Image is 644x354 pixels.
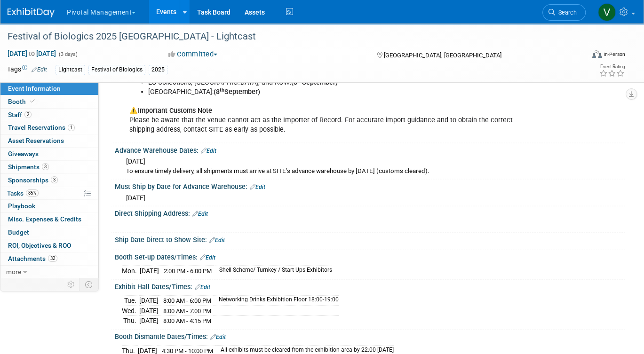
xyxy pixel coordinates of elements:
div: Must Ship by Date for Advance Warehouse: [115,180,625,192]
span: more [6,268,21,275]
a: Budget [0,226,98,239]
span: [DATE] [DATE] [7,49,56,58]
span: 8:00 AM - 4:15 PM [163,317,211,324]
button: Committed [165,49,221,59]
span: Playbook [8,202,35,210]
span: 32 [48,255,57,262]
td: Tags [7,64,47,75]
td: Personalize Event Tab Strip [63,278,80,291]
a: Tasks85% [0,187,98,200]
a: Search [542,4,586,21]
i: Booth reservation complete [30,99,35,104]
a: ROI, Objectives & ROO [0,239,98,252]
span: [DATE] [126,157,145,165]
a: Sponsorships3 [0,174,98,187]
td: [DATE] [139,316,159,326]
span: Sponsorships [8,176,58,184]
span: Booth [8,98,37,105]
a: Giveaways [0,148,98,160]
span: Misc. Expenses & Credits [8,215,81,223]
b: Important Customs Note [138,107,212,115]
b: th [220,87,224,93]
div: To ensure timely delivery, all shipments must arrive at SITE’s advance warehouse by [DATE] (custo... [126,167,618,176]
a: more [0,266,98,278]
div: Exhibit Hall Dates/Times: [115,280,625,292]
span: Event Information [8,85,61,92]
img: ExhibitDay [8,8,55,17]
div: Advance Warehouse Dates: [115,143,625,156]
span: Travel Reservations [8,124,75,131]
b: September) [224,88,260,96]
td: [DATE] [139,306,159,316]
a: Misc. Expenses & Credits [0,213,98,226]
a: Edit [32,66,47,73]
img: Valerie Weld [598,3,616,21]
div: Booth Set-up Dates/Times: [115,250,625,262]
span: (3 days) [58,51,78,57]
div: Festival of Biologics [88,65,145,75]
span: Staff [8,111,32,118]
a: Edit [201,148,216,154]
div: Event Format [534,49,625,63]
div: Festival of Biologics 2025 [GEOGRAPHIC_DATA] - Lightcast [4,28,572,45]
span: Budget [8,228,29,236]
div: In-Person [603,51,625,58]
a: Staff2 [0,109,98,121]
b: th [297,78,302,84]
div: Event Rating [599,64,625,69]
b: (8 [214,88,220,96]
td: Wed. [122,306,139,316]
span: 8:00 AM - 7:00 PM [163,307,211,315]
span: 85% [26,189,39,197]
td: Toggle Event Tabs [80,278,99,291]
a: Attachments32 [0,252,98,265]
span: [GEOGRAPHIC_DATA], [GEOGRAPHIC_DATA] [384,52,501,59]
a: Edit [209,237,225,244]
a: Playbook [0,200,98,212]
span: ROI, Objectives & ROO [8,242,71,249]
span: 1 [68,124,75,131]
span: [DATE] [126,194,145,202]
td: Mon. [122,266,140,276]
a: Travel Reservations1 [0,121,98,134]
td: [DATE] [139,296,159,306]
span: Tasks [7,189,39,197]
span: Giveaways [8,150,39,157]
span: 8:00 AM - 6:00 PM [163,297,211,304]
a: Edit [250,184,265,190]
span: Search [555,9,577,16]
img: Format-Inperson.png [592,50,602,58]
span: 3 [42,163,49,170]
td: Thu. [122,316,139,326]
span: 2 [24,111,32,118]
td: Networking Drinks Exhibition Floor 18:00-19:00 [213,296,339,306]
div: Lightcast [56,65,85,75]
a: Edit [210,334,226,340]
td: Shell Scheme/ Turnkey / Start Ups Exhibitors [214,266,332,276]
a: Shipments3 [0,161,98,173]
a: Asset Reservations [0,134,98,147]
td: [DATE] [140,266,159,276]
span: Shipments [8,163,49,171]
a: Edit [192,211,208,217]
span: Attachments [8,255,57,262]
a: Edit [195,284,210,291]
a: Edit [200,254,215,261]
div: Booth Dismantle Dates/Times: [115,330,625,342]
div: 2025 [149,65,167,75]
span: 3 [51,176,58,183]
div: Direct Shipping Address: [115,206,625,219]
span: 2:00 PM - 6:00 PM [164,267,212,275]
a: Booth [0,95,98,108]
td: Tue. [122,296,139,306]
span: Asset Reservations [8,137,64,144]
a: Event Information [0,82,98,95]
div: Ship Date Direct to Show Site: [115,233,625,245]
li: [GEOGRAPHIC_DATA]: [148,87,520,97]
span: to [27,50,36,57]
